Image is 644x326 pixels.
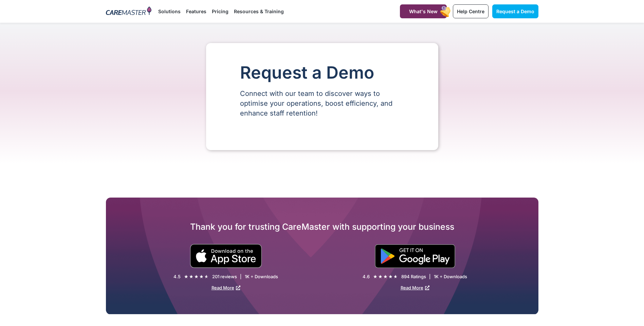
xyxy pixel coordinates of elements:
[240,63,404,82] h1: Request a Demo
[457,8,484,14] span: Help Centre
[106,6,152,17] img: CareMaster Logo
[106,221,538,232] h2: Thank you for trusting CareMaster with supporting your business
[400,4,447,18] a: What's New
[190,244,262,268] img: small black download on the apple app store button.
[388,273,393,280] i: ★
[184,273,209,280] div: 4.5/5
[184,273,188,280] i: ★
[383,273,388,280] i: ★
[401,274,467,280] div: 894 Ratings | 1K + Downloads
[199,273,204,280] i: ★
[211,285,240,290] a: Read More
[173,274,181,280] div: 4.5
[393,273,398,280] i: ★
[496,8,534,14] span: Request a Demo
[453,4,489,18] a: Help Centre
[492,4,538,18] a: Request a Demo
[240,89,404,118] p: Connect with our team to discover ways to optimise your operations, boost efficiency, and enhance...
[194,273,199,280] i: ★
[409,8,438,14] span: What's New
[378,273,383,280] i: ★
[373,273,378,280] i: ★
[212,274,278,280] div: 201 reviews | 1K + Downloads
[204,273,209,280] i: ★
[375,244,455,268] img: "Get is on" Black Google play button.
[189,273,194,280] i: ★
[373,273,398,280] div: 4.6/5
[401,285,429,290] a: Read More
[363,274,370,280] div: 4.6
